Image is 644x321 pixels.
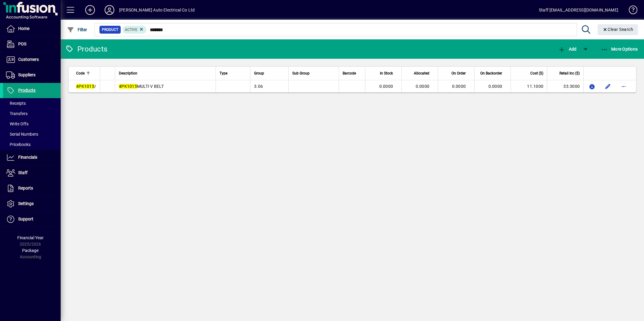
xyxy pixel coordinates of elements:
a: Reports [3,181,61,196]
a: Transfers [3,108,61,119]
td: 33.3000 [547,80,583,92]
a: Settings [3,196,61,211]
a: Suppliers [3,68,61,83]
td: 11.1000 [511,80,547,92]
div: Allocated [405,70,435,77]
span: More Options [601,47,638,51]
span: Barcode [343,70,356,77]
span: Type [220,70,227,77]
span: Filter [67,27,87,32]
span: In Stock [380,70,393,77]
div: Sub Group [292,70,335,77]
span: Serial Numbers [6,132,38,137]
button: Clear [598,24,638,35]
span: Customers [18,57,39,62]
span: Receipts [6,101,26,106]
span: MULTI V BELT [119,84,164,89]
span: Cost ($) [530,70,543,77]
span: Pricebooks [6,142,31,147]
div: In Stock [369,70,398,77]
a: Customers [3,52,61,67]
span: Financials [18,155,37,160]
a: Home [3,21,61,36]
mat-chip: Activation Status: Active [122,26,147,34]
span: Home [18,26,29,31]
a: Support [3,212,61,227]
div: Description [119,70,212,77]
span: Transfers [6,111,28,116]
a: Receipts [3,98,61,108]
span: Suppliers [18,72,35,77]
span: 0.0000 [452,84,466,89]
button: More options [619,81,629,91]
button: Filter [65,24,89,35]
span: Support [18,217,33,221]
span: 0.0000 [416,84,430,89]
a: Serial Numbers [3,129,61,139]
span: / [76,84,96,89]
span: Reports [18,186,33,190]
button: Edit [603,81,613,91]
span: Write Offs [6,121,29,126]
span: On Backorder [480,70,502,77]
span: POS [18,41,26,46]
div: Barcode [343,70,361,77]
span: Product [102,27,118,33]
button: Add [557,44,578,55]
span: Retail Inc ($) [559,70,580,77]
em: 4PK1015 [76,84,94,89]
a: Write Offs [3,119,61,129]
span: Allocated [414,70,429,77]
div: On Order [442,70,471,77]
a: Staff [3,165,61,180]
span: 0.0000 [379,84,393,89]
div: On Backorder [478,70,508,77]
em: 4PK1015 [119,84,137,89]
span: 3.06 [254,84,263,89]
div: Group [254,70,285,77]
div: Products [65,44,107,54]
span: Financial Year [17,235,44,240]
button: More Options [599,44,639,55]
span: Clear Search [602,27,633,32]
span: Add [558,47,576,51]
a: Knowledge Base [624,1,636,21]
div: Code [76,70,96,77]
div: [PERSON_NAME] Auto Electrical Co Ltd [119,5,195,15]
button: Add [80,5,100,15]
span: Code [76,70,85,77]
span: Sub Group [292,70,310,77]
a: POS [3,37,61,52]
span: On Order [451,70,466,77]
span: Group [254,70,264,77]
span: Settings [18,201,34,206]
button: Profile [100,5,119,15]
div: Staff [EMAIL_ADDRESS][DOMAIN_NAME] [539,5,618,15]
span: Description [119,70,137,77]
a: Pricebooks [3,139,61,150]
a: Financials [3,150,61,165]
span: Staff [18,170,28,175]
span: 0.0000 [488,84,502,89]
span: Products [18,88,35,93]
div: Type [220,70,247,77]
span: Active [125,28,137,32]
span: Package [22,248,39,253]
